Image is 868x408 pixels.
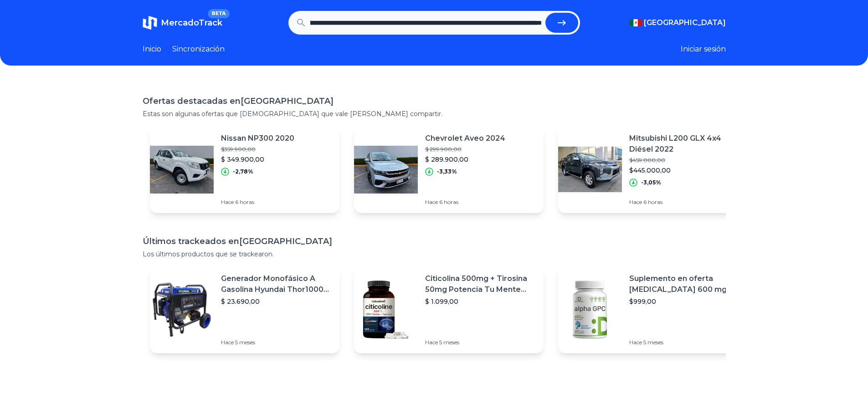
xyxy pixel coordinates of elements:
[629,297,656,306] font: $999,00
[354,126,544,213] a: Imagen destacadaChevrolet Aveo 2024$ 299.900,00$ 289.900,00-3,33%Hace 6 horas
[425,155,468,163] font: $ 289.900,00
[241,96,334,106] font: [GEOGRAPHIC_DATA]
[161,18,222,28] font: MercadoTrack
[558,266,748,353] a: Imagen destacadaSuplemento en oferta [MEDICAL_DATA] 600 mg con 240 cápsulas. Salud Cerebral Sabor...
[221,297,260,306] font: $ 23.690,00
[143,250,274,258] font: Los últimos productos que se trackearon.
[425,274,527,305] font: Citicolina 500mg + Tirosina 50mg Potencia Tu Mente (120caps) Sabor Sin Sabor
[143,44,161,55] a: Inicio
[235,339,255,346] font: 5 meses
[221,134,294,143] font: Nissan NP300 2020
[629,19,642,26] img: Mexico
[150,266,339,353] a: Imagen destacadaGenerador Monofásico A Gasolina Hyundai Thor10000 P 11.5 Kw$ 23.690,00Hace 5 meses
[558,126,748,213] a: Imagen destacadaMitsubishi L200 GLX 4x4 Diésel 2022$459.000,00$445.000,00-3,05%Hace 6 horas
[439,199,458,205] font: 6 horas
[221,146,256,153] font: $359.900,00
[558,138,622,201] img: Imagen destacada
[354,278,418,342] img: Imagen destacada
[644,18,726,27] font: [GEOGRAPHIC_DATA]
[211,10,226,16] font: BETA
[643,199,663,205] font: 6 horas
[150,126,339,213] a: Imagen destacadaNissan NP300 2020$359.900,00$ 349.900,00-2,78%Hace 6 horas
[681,44,726,55] button: Iniciar sesión
[629,17,726,28] button: [GEOGRAPHIC_DATA]
[354,138,418,201] img: Imagen destacada
[425,339,438,346] font: Hace
[643,339,663,346] font: 5 meses
[221,274,329,305] font: Generador Monofásico A Gasolina Hyundai Thor10000 P 11.5 Kw
[629,166,671,174] font: $445.000,00
[221,199,234,205] font: Hace
[221,339,234,346] font: Hace
[439,339,459,346] font: 5 meses
[681,45,726,53] font: Iniciar sesión
[172,44,225,55] a: Sincronización
[629,339,642,346] font: Hace
[150,278,214,342] img: Imagen destacada
[143,15,222,30] a: MercadoTrackBETA
[629,199,642,205] font: Hace
[143,45,161,53] font: Inicio
[425,297,458,306] font: $ 1.099,00
[629,157,665,163] font: $459.000,00
[143,110,442,118] font: Estas son algunas ofertas que [DEMOGRAPHIC_DATA] que vale [PERSON_NAME] compartir.
[150,138,214,201] img: Imagen destacada
[558,278,622,342] img: Imagen destacada
[143,236,239,246] font: Últimos trackeados en
[425,199,438,205] font: Hace
[172,45,225,53] font: Sincronización
[235,199,254,205] font: 6 horas
[354,266,544,353] a: Imagen destacadaCiticolina 500mg + Tirosina 50mg Potencia Tu Mente (120caps) Sabor Sin Sabor$ 1.0...
[425,146,462,153] font: $ 299.900,00
[629,274,732,316] font: Suplemento en oferta [MEDICAL_DATA] 600 mg con 240 cápsulas. Salud Cerebral Sabor S/N
[143,15,157,30] img: MercadoTrack
[425,134,505,143] font: Chevrolet Aveo 2024
[629,134,721,153] font: Mitsubishi L200 GLX 4x4 Diésel 2022
[143,96,241,106] font: Ofertas destacadas en
[221,155,264,163] font: $ 349.900,00
[239,236,332,246] font: [GEOGRAPHIC_DATA]
[641,179,661,186] font: -3,05%
[233,168,253,175] font: -2,78%
[437,168,457,175] font: -3,33%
